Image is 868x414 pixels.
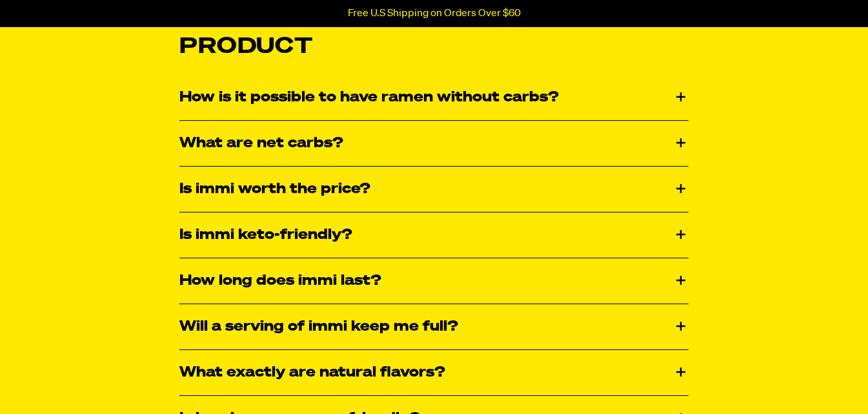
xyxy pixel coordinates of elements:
[179,121,689,166] div: What are net carbs?
[179,258,689,304] div: How long does immi last?
[179,212,689,258] div: Is immi keto-friendly?
[179,304,689,349] div: Will a serving of immi keep me full?
[179,350,689,395] div: What exactly are natural flavors?
[179,34,689,60] h2: Product
[179,75,689,120] div: How is it possible to have ramen without carbs?
[348,8,521,19] p: Free U.S Shipping on Orders Over $60
[179,167,689,212] div: Is immi worth the price?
